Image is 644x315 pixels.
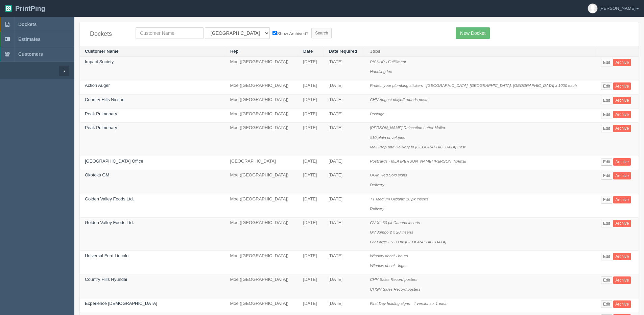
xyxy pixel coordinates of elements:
[601,220,612,227] a: Edit
[601,158,612,166] a: Edit
[370,59,406,64] i: PICKUP - Fulfillment
[85,49,119,54] a: Customer Name
[601,300,612,308] a: Edit
[324,274,365,298] td: [DATE]
[85,172,109,177] a: Okotoks GM
[225,298,298,312] td: Moe ([GEOGRAPHIC_DATA])
[324,95,365,109] td: [DATE]
[85,301,157,306] a: Experience [DEMOGRAPHIC_DATA]
[370,145,465,149] i: Mail Prep and Delivery to [GEOGRAPHIC_DATA] Post
[311,28,332,38] input: Search
[370,112,384,116] i: Postage
[18,37,41,42] span: Estimates
[225,194,298,217] td: Moe ([GEOGRAPHIC_DATA])
[85,196,134,201] a: Golden Valley Foods Ltd.
[298,57,324,80] td: [DATE]
[225,251,298,274] td: Moe ([GEOGRAPHIC_DATA])
[225,274,298,298] td: Moe ([GEOGRAPHIC_DATA])
[324,57,365,80] td: [DATE]
[601,172,612,179] a: Edit
[370,159,466,163] i: Postcards - MLA [PERSON_NAME] [PERSON_NAME]
[613,125,631,132] a: Archive
[85,125,117,130] a: Peak Pulmonary
[85,277,127,282] a: Country Hills Hyundai
[85,83,110,88] a: Action Auger
[370,97,430,102] i: CHN August playoff rounds poster
[136,27,204,39] input: Customer Name
[85,220,134,225] a: Golden Valley Foods Ltd.
[85,59,114,64] a: Impact Society
[298,156,324,170] td: [DATE]
[303,49,313,54] a: Date
[85,97,124,102] a: Country Hills Nissan
[613,196,631,203] a: Archive
[324,298,365,312] td: [DATE]
[225,217,298,251] td: Moe ([GEOGRAPHIC_DATA])
[613,158,631,166] a: Archive
[225,80,298,95] td: Moe ([GEOGRAPHIC_DATA])
[324,194,365,217] td: [DATE]
[370,240,446,244] i: GV Large 2 x 30 pk [GEOGRAPHIC_DATA]
[370,69,392,74] i: Handling fee
[601,125,612,132] a: Edit
[613,59,631,66] a: Archive
[225,170,298,194] td: Moe ([GEOGRAPHIC_DATA])
[85,253,128,258] a: Universal Ford Lincoln
[90,31,125,38] h4: Dockets
[298,251,324,274] td: [DATE]
[370,83,577,88] i: Protect your plumbing stickers - [GEOGRAPHIC_DATA], [GEOGRAPHIC_DATA], [GEOGRAPHIC_DATA] x 1000 each
[456,27,490,39] a: New Docket
[324,156,365,170] td: [DATE]
[601,196,612,203] a: Edit
[324,217,365,251] td: [DATE]
[324,80,365,95] td: [DATE]
[324,108,365,123] td: [DATE]
[298,274,324,298] td: [DATE]
[225,95,298,109] td: Moe ([GEOGRAPHIC_DATA])
[601,111,612,118] a: Edit
[601,276,612,284] a: Edit
[601,97,612,104] a: Edit
[324,170,365,194] td: [DATE]
[370,230,413,234] i: GV Jumbo 2 x 20 inserts
[613,276,631,284] a: Archive
[613,172,631,179] a: Archive
[298,108,324,123] td: [DATE]
[225,156,298,170] td: [GEOGRAPHIC_DATA]
[613,220,631,227] a: Archive
[298,298,324,312] td: [DATE]
[85,111,117,116] a: Peak Pulmonary
[225,57,298,80] td: Moe ([GEOGRAPHIC_DATA])
[298,170,324,194] td: [DATE]
[370,263,407,268] i: Window decal - logos
[365,46,596,57] th: Jobs
[370,253,408,258] i: Window decal - hours
[601,59,612,66] a: Edit
[613,300,631,308] a: Archive
[329,49,357,54] a: Date required
[225,123,298,156] td: Moe ([GEOGRAPHIC_DATA])
[601,253,612,260] a: Edit
[324,123,365,156] td: [DATE]
[613,82,631,90] a: Archive
[298,80,324,95] td: [DATE]
[298,123,324,156] td: [DATE]
[225,108,298,123] td: Moe ([GEOGRAPHIC_DATA])
[370,183,384,187] i: Delivery
[230,49,239,54] a: Rep
[370,206,384,211] i: Delivery
[272,31,277,35] input: Show Archived?
[613,97,631,104] a: Archive
[370,197,428,201] i: TT Medium Organic 18 pk inserts
[370,301,447,306] i: First Day holding signs - 4 versions x 1 each
[370,287,420,291] i: CHGN Sales Record posters
[601,82,612,90] a: Edit
[298,217,324,251] td: [DATE]
[613,111,631,118] a: Archive
[370,173,407,177] i: OGM Red Sold signs
[272,29,308,37] label: Show Archived?
[298,194,324,217] td: [DATE]
[85,159,143,164] a: [GEOGRAPHIC_DATA] Office
[18,22,37,27] span: Dockets
[370,135,405,140] i: #10 plain envelopes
